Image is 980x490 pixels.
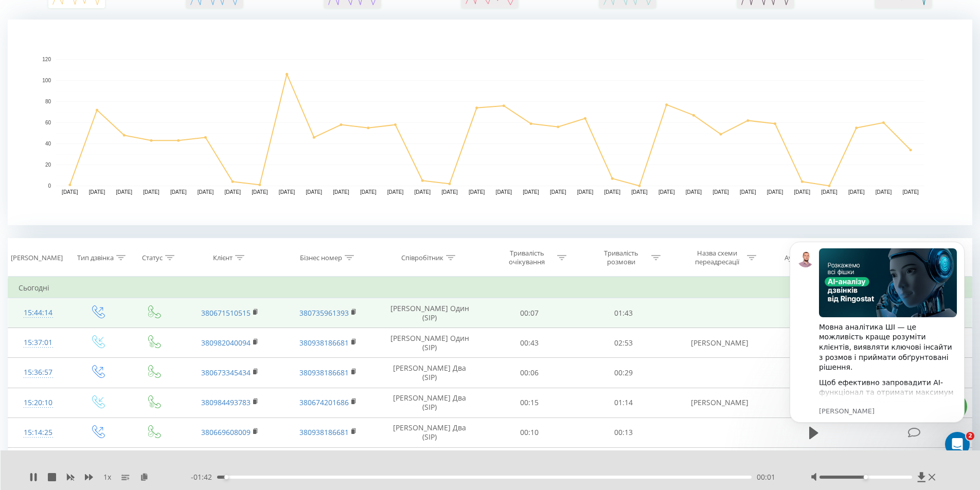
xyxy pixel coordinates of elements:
[143,189,159,195] text: [DATE]
[201,338,251,348] a: 380982040094
[670,448,768,478] td: [PERSON_NAME]
[550,189,566,195] text: [DATE]
[299,308,349,318] a: 380735961393
[62,189,78,195] text: [DATE]
[821,189,838,195] text: [DATE]
[469,189,485,195] text: [DATE]
[670,328,768,358] td: [PERSON_NAME]
[604,189,620,195] text: [DATE]
[19,423,58,443] div: 15:14:25
[483,418,577,447] td: 00:10
[377,418,483,447] td: [PERSON_NAME] Два (SIP)
[496,189,512,195] text: [DATE]
[201,308,251,318] a: 380671510515
[377,358,483,388] td: [PERSON_NAME] Два (SIP)
[441,189,458,195] text: [DATE]
[299,427,349,437] a: 380938186681
[19,303,58,323] div: 15:44:14
[11,253,63,262] div: [PERSON_NAME]
[377,448,483,478] td: [PERSON_NAME] Два (SIP)
[300,253,342,262] div: Бізнес номер
[483,328,577,358] td: 00:43
[377,328,483,358] td: [PERSON_NAME] Один (SIP)
[767,189,783,195] text: [DATE]
[577,358,671,388] td: 00:29
[848,189,865,195] text: [DATE]
[45,120,51,125] text: 60
[377,298,483,328] td: [PERSON_NAME] Один (SIP)
[45,141,51,147] text: 40
[689,249,744,266] div: Назва схеми переадресації
[577,418,671,447] td: 00:13
[45,99,51,104] text: 80
[333,189,349,195] text: [DATE]
[740,189,756,195] text: [DATE]
[299,368,349,377] a: 380938186681
[19,362,58,383] div: 15:36:57
[8,278,972,298] td: Сьогодні
[500,249,555,266] div: Тривалість очікування
[670,388,768,418] td: [PERSON_NAME]
[401,253,443,262] div: Співробітник
[77,253,114,262] div: Тип дзвінка
[252,189,268,195] text: [DATE]
[48,183,51,189] text: 0
[577,189,594,195] text: [DATE]
[42,78,51,83] text: 100
[577,448,671,478] td: 02:23
[224,475,228,479] div: Accessibility label
[876,189,892,195] text: [DATE]
[523,189,539,195] text: [DATE]
[577,388,671,418] td: 01:14
[483,448,577,478] td: 00:06
[299,397,349,407] a: 380674201686
[387,189,404,195] text: [DATE]
[213,253,233,262] div: Клієнт
[201,397,251,407] a: 380984493783
[19,393,58,413] div: 15:20:10
[116,189,133,195] text: [DATE]
[201,368,251,377] a: 380673345434
[360,189,377,195] text: [DATE]
[577,328,671,358] td: 02:53
[19,333,58,353] div: 15:37:01
[594,249,649,266] div: Тривалість розмови
[757,472,775,482] span: 00:01
[42,57,51,62] text: 120
[774,226,980,462] iframe: Intercom notifications повідомлення
[945,432,970,457] iframe: Intercom live chat
[191,472,217,482] span: - 01:42
[658,189,675,195] text: [DATE]
[966,432,974,440] span: 2
[631,189,648,195] text: [DATE]
[89,189,105,195] text: [DATE]
[794,189,811,195] text: [DATE]
[279,189,295,195] text: [DATE]
[483,358,577,388] td: 00:06
[299,338,349,348] a: 380938186681
[377,388,483,418] td: [PERSON_NAME] Два (SIP)
[902,189,919,195] text: [DATE]
[483,388,577,418] td: 00:15
[224,189,241,195] text: [DATE]
[577,298,671,328] td: 01:43
[306,189,323,195] text: [DATE]
[864,475,868,479] div: Accessibility label
[414,189,431,195] text: [DATE]
[712,189,729,195] text: [DATE]
[142,253,163,262] div: Статус
[483,298,577,328] td: 00:07
[8,20,972,225] svg: A chart.
[686,189,702,195] text: [DATE]
[170,189,187,195] text: [DATE]
[103,472,111,482] span: 1 x
[45,162,51,168] text: 20
[198,189,214,195] text: [DATE]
